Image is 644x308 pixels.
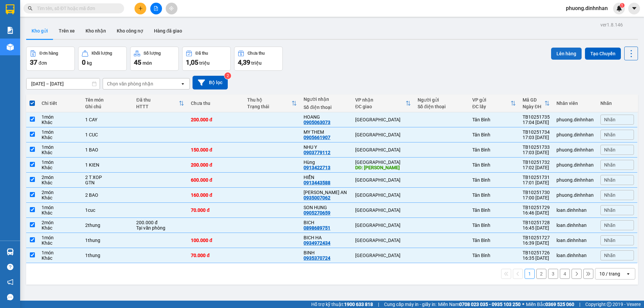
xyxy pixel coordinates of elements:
span: kg [87,60,92,66]
div: 0934972434 [304,240,330,246]
div: DĐ: VINH DIEN [355,165,411,170]
div: SON HUNG [304,205,348,210]
div: Tân Bình [472,117,516,122]
img: warehouse-icon [7,44,14,51]
div: 2 BAO [85,192,130,198]
button: 3 [548,269,558,279]
div: 150.000 đ [191,147,240,152]
span: environment [3,37,8,42]
button: Tạo Chuyến [585,48,621,60]
div: 1 món [42,160,78,165]
div: 0935007062 [304,195,330,200]
div: 17:03 [DATE] [523,150,550,155]
div: 1 món [42,129,78,135]
div: 1 món [42,114,78,120]
th: Toggle SortBy [519,95,553,112]
span: caret-down [631,5,637,11]
div: 1thung [85,238,130,243]
strong: 0369 525 060 [545,302,574,307]
div: Khác [42,120,78,125]
div: MY THEM [304,129,348,135]
div: Khác [42,255,78,261]
div: phuong.dinhnhan [556,192,594,198]
div: Tân Bình [472,162,516,168]
button: Khối lượng0kg [78,47,127,71]
div: TB10251727 [523,235,550,240]
div: Chưa thu [248,51,265,56]
div: Nhân viên [556,101,594,106]
span: Nhãn [604,162,615,168]
div: [GEOGRAPHIC_DATA] [355,207,411,213]
div: Khác [42,225,78,231]
div: 16:39 [DATE] [523,240,550,246]
span: đơn [39,60,47,66]
div: [GEOGRAPHIC_DATA] [355,132,411,137]
div: VP nhận [355,97,406,103]
span: Nhãn [604,253,615,258]
button: Chưa thu4,39 triệu [234,47,283,71]
button: Kho nhận [80,23,111,39]
span: 45 [134,58,141,66]
svg: open [626,271,631,276]
span: Nhãn [604,132,615,137]
div: 0905063073 [304,120,330,125]
div: Trạng thái [247,104,291,109]
span: file-add [154,6,158,11]
div: 17:04 [DATE] [523,120,550,125]
input: Select a date range. [26,78,100,89]
div: 2 T XOP [85,175,130,180]
div: Tân Bình [472,177,516,183]
div: NHU Y [304,144,348,150]
div: Số lượng [144,51,161,56]
div: Khác [42,150,78,155]
button: plus [135,3,146,14]
th: Toggle SortBy [244,95,300,112]
div: 17:03 [DATE] [523,135,550,140]
th: Toggle SortBy [133,95,187,112]
span: phuong.dinhnhan [560,4,613,12]
div: [GEOGRAPHIC_DATA] [355,238,411,243]
div: Người gửi [418,97,466,103]
div: TB10251733 [523,144,550,150]
sup: 2 [224,72,231,79]
span: Miền Nam [438,301,521,308]
span: copyright [607,302,611,307]
span: Nhãn [604,192,615,198]
div: 17:00 [DATE] [523,195,550,200]
button: Đơn hàng37đơn [26,47,75,71]
div: 2 món [42,175,78,180]
div: 0905661907 [304,135,330,140]
div: 0905270659 [304,210,330,215]
div: loan.dinhnhan [556,223,594,228]
span: Miền Bắc [526,301,574,308]
div: Khác [42,180,78,185]
span: Nhãn [604,117,615,122]
button: Trên xe [53,23,80,39]
div: [GEOGRAPHIC_DATA] [355,192,411,198]
li: VP [PERSON_NAME] [3,28,46,36]
div: 1 món [42,144,78,150]
div: phuong.dinhnhan [556,117,594,122]
span: Hỗ trợ kỹ thuật: [311,301,373,308]
div: Tân Bình [472,132,516,137]
span: | [378,301,379,308]
div: 1thung [85,253,130,258]
div: [GEOGRAPHIC_DATA] [355,253,411,258]
div: Hùng [304,160,348,165]
div: Mã GD [523,97,544,103]
button: Lên hàng [551,48,582,60]
div: Chọn văn phòng nhận [107,80,153,87]
div: Số điện thoại [418,104,466,109]
div: [GEOGRAPHIC_DATA] [355,223,411,228]
div: Nhãn [600,101,634,106]
div: Tân Bình [472,207,516,213]
div: 1 CUC [85,132,130,137]
div: Khác [42,165,78,170]
button: Kho gửi [26,23,53,39]
div: BICH HA [304,235,348,240]
div: 0913422713 [304,165,330,170]
div: Ngày ĐH [523,104,544,109]
span: Nhãn [604,177,615,183]
div: 70.000 đ [191,253,240,258]
div: Đơn hàng [40,51,58,56]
